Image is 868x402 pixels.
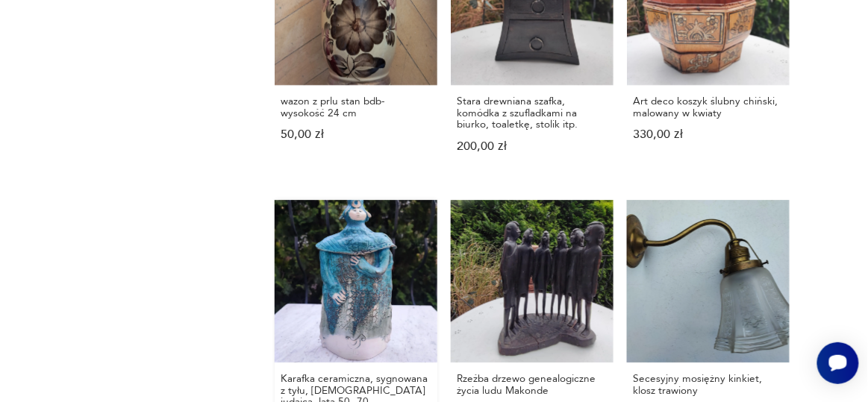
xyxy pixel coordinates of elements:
iframe: Smartsupp widget button [817,342,859,384]
p: 200,00 zł [457,141,608,152]
h3: Secesyjny mosiężny kinkiet, klosz trawiony [633,373,784,396]
p: 50,00 zł [281,129,431,140]
p: 330,00 zł [633,129,784,140]
h3: Art deco koszyk ślubny chiński, malowany w kwiaty [633,95,784,119]
h3: Rzeźba drzewo genealogiczne życia ludu Makonde [457,373,608,396]
h3: wazon z prlu stan bdb- wysokość 24 cm [281,95,431,119]
h3: Stara drewniana szafka, komódka z szufladkami na biurko, toaletkę, stolik itp. [457,95,608,130]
